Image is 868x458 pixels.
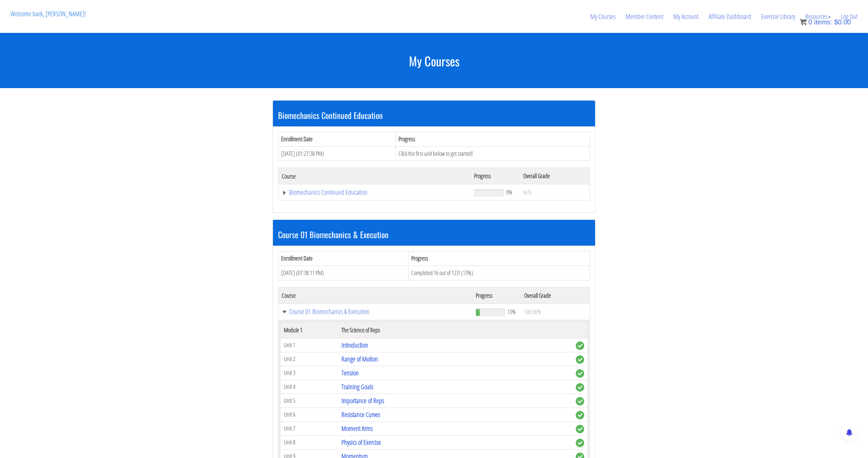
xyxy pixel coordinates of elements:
[800,19,807,25] img: icon11.png
[576,341,584,350] span: complete
[576,411,584,419] span: complete
[507,308,516,315] span: 13%
[280,366,338,380] td: Unit 3
[280,408,338,421] td: Unit 6
[282,308,469,315] a: Course 01 Biomechanics & Execution
[5,0,91,27] p: Welcome back, [PERSON_NAME]!
[341,340,368,350] a: Introduction
[278,146,396,161] td: [DATE] (01:27:38 PM)
[341,368,359,377] a: Tension
[278,132,396,146] th: Enrollment Date
[409,251,590,266] th: Progress
[278,168,471,184] th: Course
[472,287,521,304] th: Progress
[395,146,590,161] td: Click the first unit below to get started!
[280,435,338,449] td: Unit 8
[585,0,620,33] a: My Courses
[409,266,590,280] td: Completed 16 out of 123! (13%)
[521,304,590,320] td: 100.00%
[576,439,584,447] span: complete
[395,132,590,146] th: Progress
[521,287,590,304] th: Overall Grade
[278,251,409,266] th: Enrollment Date
[704,0,756,33] a: Affiliate Dashboard
[338,322,572,338] th: The Science of Reps
[520,168,590,184] th: Overall Grade
[756,0,800,33] a: Exercise Library
[282,189,467,196] a: Biomechanics Continued Education
[620,0,668,33] a: Member Content
[280,380,338,394] td: Unit 4
[341,424,373,433] a: Moment Arms
[278,287,472,304] th: Course
[668,0,704,33] a: My Account
[341,410,380,419] a: Resistance Curves
[520,184,590,201] td: N/A
[834,18,851,26] bdi: 0.00
[341,438,381,447] a: Physics of Exercise
[280,421,338,435] td: Unit 7
[576,425,584,433] span: complete
[576,383,584,392] span: complete
[576,369,584,378] span: complete
[808,18,812,26] span: 0
[280,394,338,408] td: Unit 5
[278,111,590,120] h3: Biomechanics Continued Education
[506,188,512,196] span: 0%
[341,396,384,405] a: Importance of Reps
[471,168,520,184] th: Progress
[341,382,373,391] a: Training Goals
[800,18,851,26] a: 0 items: $0.00
[814,18,832,26] span: items:
[341,354,378,363] a: Range of Motion
[800,0,836,33] a: Resources
[278,266,409,280] td: [DATE] (07:38:11 PM)
[836,0,863,33] a: Log Out
[834,18,838,26] span: $
[576,355,584,364] span: complete
[280,352,338,366] td: Unit 2
[280,322,338,338] th: Module 1
[280,338,338,352] td: Unit 1
[278,230,590,239] h3: Course 01 Biomechanics & Execution
[576,397,584,405] span: complete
